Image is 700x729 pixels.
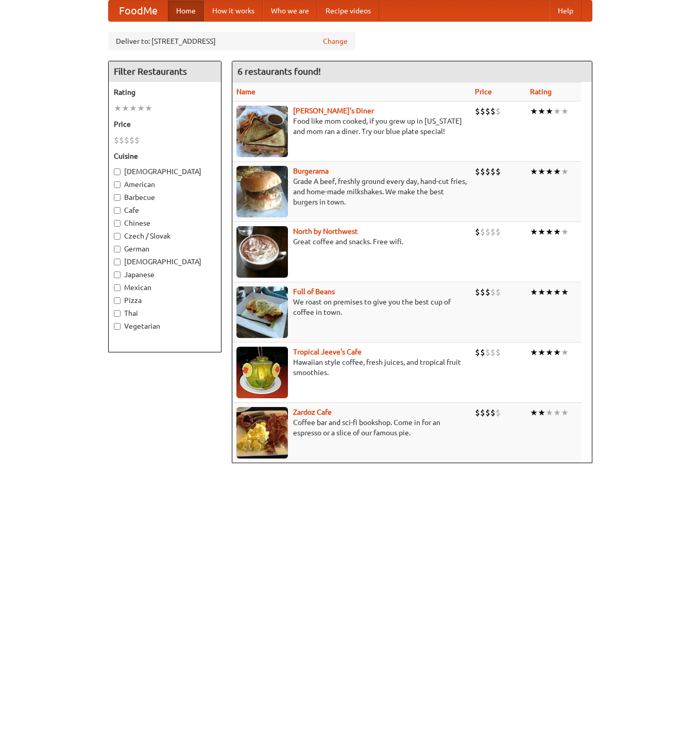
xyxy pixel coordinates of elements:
[114,194,121,201] input: Barbecue
[530,347,538,358] li: ★
[475,286,480,298] li: $
[236,297,467,317] p: We roast on premises to give you the best cup of coffee in town.
[553,166,561,177] li: ★
[475,106,480,117] li: $
[114,207,121,214] input: Cafe
[114,321,216,331] label: Vegetarian
[114,284,121,291] input: Mexican
[545,166,553,177] li: ★
[236,116,467,137] p: Food like mom cooked, if you grew up in [US_STATE] and mom ran a diner. Try our blue plate special!
[114,168,121,175] input: [DEMOGRAPHIC_DATA]
[545,226,553,238] li: ★
[122,103,129,114] li: ★
[236,407,288,459] img: zardoz.jpg
[114,272,121,278] input: Japanese
[263,1,317,21] a: Who we are
[236,347,288,398] img: jeeves.jpg
[480,407,485,418] li: $
[114,259,121,265] input: [DEMOGRAPHIC_DATA]
[114,308,216,318] label: Thai
[114,246,121,252] input: German
[293,287,335,296] a: Full of Beans
[530,407,538,418] li: ★
[114,119,216,129] h5: Price
[561,407,569,418] li: ★
[496,106,501,117] li: $
[236,417,467,438] p: Coffee bar and sci-fi bookshop. Come in for an espresso or a slice of our famous pie.
[114,166,216,177] label: [DEMOGRAPHIC_DATA]
[236,88,255,96] a: Name
[485,106,490,117] li: $
[490,286,496,298] li: $
[114,244,216,254] label: German
[480,166,485,177] li: $
[480,286,485,298] li: $
[114,282,216,293] label: Mexican
[485,347,490,358] li: $
[137,103,145,114] li: ★
[485,226,490,238] li: $
[490,166,496,177] li: $
[114,220,121,227] input: Chinese
[475,226,480,238] li: $
[538,106,545,117] li: ★
[129,134,134,146] li: $
[545,407,553,418] li: ★
[114,205,216,215] label: Cafe
[530,286,538,298] li: ★
[545,106,553,117] li: ★
[496,407,501,418] li: $
[293,227,358,235] a: North by Northwest
[114,87,216,97] h5: Rating
[236,286,288,338] img: beans.jpg
[293,348,362,356] b: Tropical Jeeve's Cafe
[538,347,545,358] li: ★
[317,1,379,21] a: Recipe videos
[490,106,496,117] li: $
[293,408,332,416] a: Zardoz Cafe
[553,226,561,238] li: ★
[475,407,480,418] li: $
[119,134,124,146] li: $
[293,107,374,115] a: [PERSON_NAME]'s Diner
[293,167,329,175] b: Burgerama
[480,106,485,117] li: $
[114,231,216,241] label: Czech / Slovak
[561,106,569,117] li: ★
[129,103,137,114] li: ★
[236,226,288,278] img: north.jpg
[323,36,348,46] a: Change
[114,134,119,146] li: $
[530,106,538,117] li: ★
[114,310,121,317] input: Thai
[236,236,467,247] p: Great coffee and snacks. Free wifi.
[475,347,480,358] li: $
[496,286,501,298] li: $
[553,407,561,418] li: ★
[490,407,496,418] li: $
[114,297,121,304] input: Pizza
[550,1,582,21] a: Help
[496,166,501,177] li: $
[496,347,501,358] li: $
[237,66,321,76] ng-pluralize: 6 restaurants found!
[561,286,569,298] li: ★
[475,166,480,177] li: $
[561,226,569,238] li: ★
[553,347,561,358] li: ★
[108,32,355,50] div: Deliver to: [STREET_ADDRESS]
[114,233,121,240] input: Czech / Slovak
[538,226,545,238] li: ★
[561,347,569,358] li: ★
[538,166,545,177] li: ★
[236,357,467,378] p: Hawaiian style coffee, fresh juices, and tropical fruit smoothies.
[114,151,216,161] h5: Cuisine
[485,407,490,418] li: $
[530,88,552,96] a: Rating
[553,286,561,298] li: ★
[114,323,121,330] input: Vegetarian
